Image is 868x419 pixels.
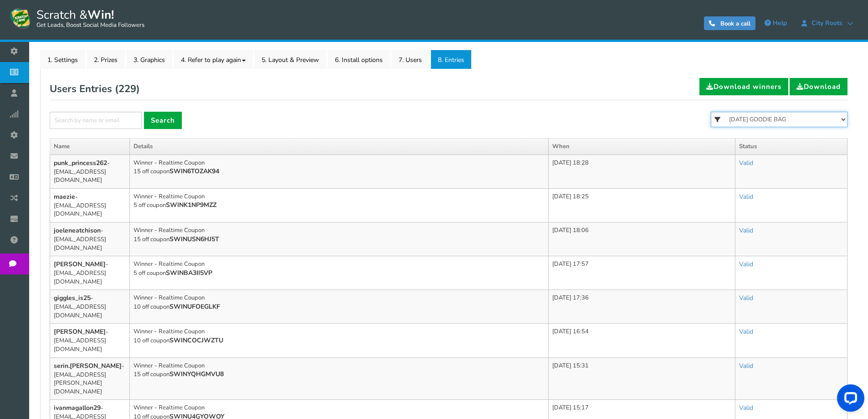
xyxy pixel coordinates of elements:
[50,188,130,222] td: - [EMAIL_ADDRESS][DOMAIN_NAME]
[830,381,868,419] iframe: LiveChat chat widget
[548,256,735,290] td: [DATE] 17:57
[130,290,549,324] td: Winner - Realtime Coupon 10 off coupon
[548,290,735,324] td: [DATE] 17:36
[807,20,847,27] span: City Roots
[87,7,114,23] strong: Win!
[760,16,791,31] a: Help
[54,327,106,336] b: [PERSON_NAME]
[548,139,735,155] th: When
[126,50,172,69] a: 3. Graphics
[54,260,106,269] b: [PERSON_NAME]
[50,256,130,290] td: - [EMAIL_ADDRESS][DOMAIN_NAME]
[130,188,549,222] td: Winner - Realtime Coupon 5 off coupon
[54,226,101,235] b: joeleneatchison
[54,362,122,370] b: serin.[PERSON_NAME]
[548,188,735,222] td: [DATE] 18:25
[169,235,219,243] b: SWINUSN6HJ5T
[739,260,753,269] a: Valid
[9,7,32,30] img: Scratch and Win
[130,155,549,188] td: Winner - Realtime Coupon 15 off coupon
[9,7,144,30] a: Scratch &Win! Get Leads, Boost Social Media Followers
[50,139,130,155] th: Name
[704,16,755,30] a: Book a call
[50,78,140,100] h2: Users Entries ( )
[548,324,735,357] td: [DATE] 16:54
[50,222,130,256] td: - [EMAIL_ADDRESS][DOMAIN_NAME]
[739,403,753,412] a: Valid
[773,19,787,27] span: Help
[54,294,91,302] b: giggles_is25
[166,269,212,277] b: SWINBA3II5VP
[548,155,735,188] td: [DATE] 18:28
[130,256,549,290] td: Winner - Realtime Coupon 5 off coupon
[174,50,253,69] a: 4. Refer to play again
[36,22,144,29] small: Get Leads, Boost Social Media Followers
[254,50,326,69] a: 5. Layout & Preview
[32,7,144,30] span: Scratch &
[431,50,472,69] a: 8. Entries
[169,302,220,311] b: SWINUFOEGLKF
[144,112,182,129] a: Search
[50,324,130,357] td: - [EMAIL_ADDRESS][DOMAIN_NAME]
[735,139,847,155] th: Status
[169,167,219,176] b: SWIN6TOZAK94
[54,192,75,201] b: maezie
[50,357,130,400] td: - [EMAIL_ADDRESS][PERSON_NAME][DOMAIN_NAME]
[790,78,847,95] a: Download
[130,139,549,155] th: Details
[328,50,390,69] a: 6. Install options
[739,192,753,201] a: Valid
[118,82,136,96] span: 229
[130,357,549,400] td: Winner - Realtime Coupon 15 off coupon
[739,327,753,336] a: Valid
[130,324,549,357] td: Winner - Realtime Coupon 10 off coupon
[54,403,101,412] b: ivanmagallon29
[739,294,753,302] a: Valid
[739,226,753,235] a: Valid
[50,290,130,324] td: - [EMAIL_ADDRESS][DOMAIN_NAME]
[169,370,224,378] b: SWINYQHGMVU8
[40,50,85,69] a: 1. Settings
[130,222,549,256] td: Winner - Realtime Coupon 15 off coupon
[391,50,429,69] a: 7. Users
[720,20,750,28] span: Book a call
[699,78,788,95] a: Download winners
[166,201,216,209] b: SWINK1NP9MZZ
[50,155,130,188] td: - [EMAIL_ADDRESS][DOMAIN_NAME]
[548,222,735,256] td: [DATE] 18:06
[169,336,223,345] b: SWINCOCJWZTU
[54,159,107,167] b: punk_princess262
[739,362,753,370] a: Valid
[548,357,735,400] td: [DATE] 15:31
[87,50,125,69] a: 2. Prizes
[50,112,142,129] input: Search by name or email
[739,159,753,167] a: Valid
